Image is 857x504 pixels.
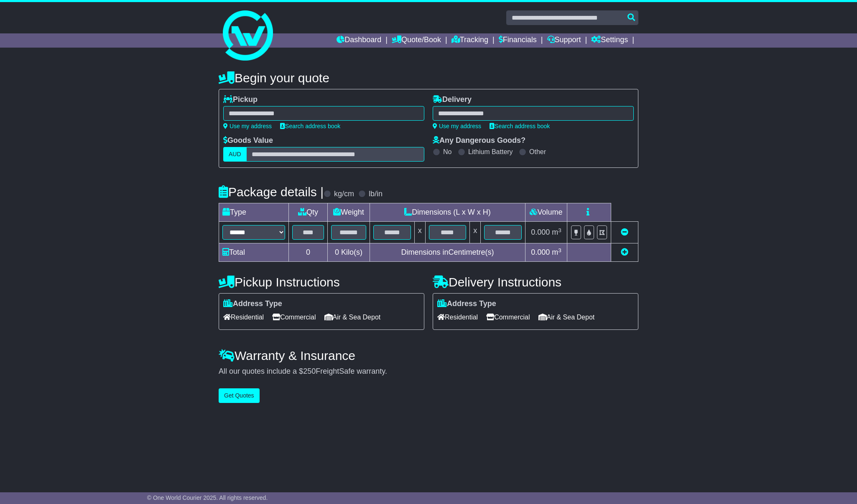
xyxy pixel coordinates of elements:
[219,185,324,199] h4: Package details |
[531,248,550,256] span: 0.000
[369,190,383,199] label: lb/in
[219,275,424,289] h4: Pickup Instructions
[451,33,488,48] a: Tracking
[552,228,561,236] span: m
[499,33,537,48] a: Financials
[223,311,264,324] span: Residential
[558,227,561,233] sup: 3
[370,203,525,222] td: Dimensions (L x W x H)
[531,228,550,236] span: 0.000
[272,311,316,324] span: Commercial
[219,243,289,262] td: Total
[552,248,561,256] span: m
[223,147,247,162] label: AUD
[370,243,525,262] td: Dimensions in Centimetre(s)
[303,367,316,375] span: 250
[223,299,282,309] label: Address Type
[392,33,441,48] a: Quote/Book
[621,228,628,236] a: Remove this item
[443,148,451,156] label: No
[433,275,638,289] h4: Delivery Instructions
[324,311,381,324] span: Air & Sea Depot
[621,248,628,256] a: Add new item
[437,299,496,309] label: Address Type
[470,222,481,243] td: x
[289,203,328,222] td: Qty
[547,33,581,48] a: Support
[223,95,258,104] label: Pickup
[591,33,628,48] a: Settings
[335,248,339,256] span: 0
[280,123,340,129] a: Search address book
[433,95,472,104] label: Delivery
[414,222,425,243] td: x
[289,243,328,262] td: 0
[219,71,638,85] h4: Begin your quote
[433,136,525,145] label: Any Dangerous Goods?
[219,203,289,222] td: Type
[334,190,354,199] label: kg/cm
[223,136,273,145] label: Goods Value
[486,311,530,324] span: Commercial
[328,203,370,222] td: Weight
[558,247,561,253] sup: 3
[223,123,272,129] a: Use my address
[468,148,513,156] label: Lithium Battery
[529,148,546,156] label: Other
[328,243,370,262] td: Kilo(s)
[219,367,638,376] div: All our quotes include a $ FreightSafe warranty.
[490,123,550,129] a: Search address book
[147,494,268,501] span: © One World Courier 2025. All rights reserved.
[437,311,478,324] span: Residential
[538,311,595,324] span: Air & Sea Depot
[337,33,381,48] a: Dashboard
[219,388,260,403] button: Get Quotes
[525,203,567,222] td: Volume
[433,123,481,129] a: Use my address
[219,349,638,362] h4: Warranty & Insurance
